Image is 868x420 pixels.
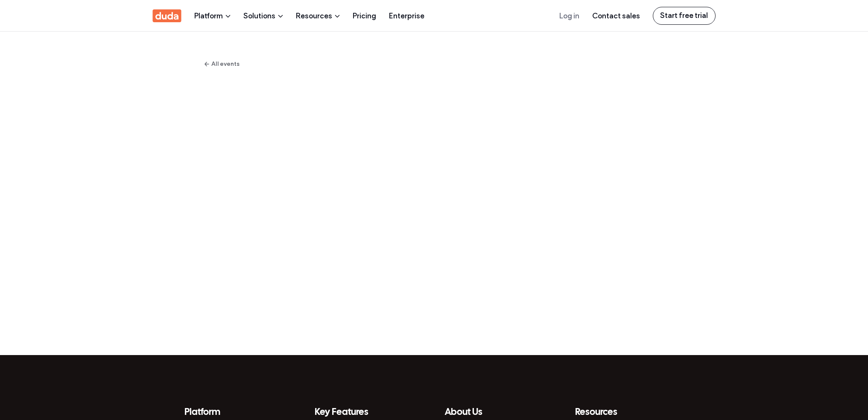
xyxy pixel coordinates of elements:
strong: Platform [184,408,220,417]
a: Contact sales [592,0,640,31]
a: Start free trial [653,7,716,25]
a: All events [205,59,663,69]
strong: Resources [575,408,617,417]
strong: About Us [445,408,482,417]
a: Log in [559,0,579,31]
strong: Key Features [315,408,368,417]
